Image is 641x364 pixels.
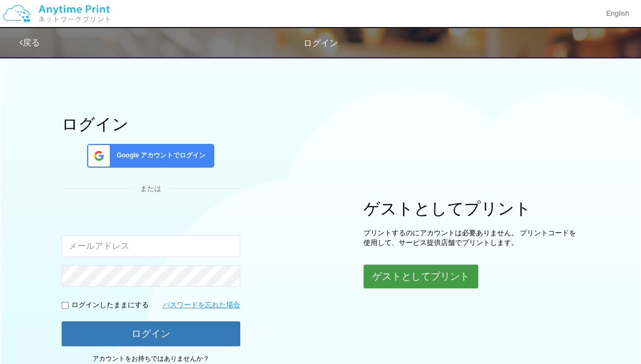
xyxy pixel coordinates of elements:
[364,264,478,288] button: ゲストとしてプリント
[62,235,240,257] input: メールアドレス
[364,200,580,217] h1: ゲストとしてプリント
[71,300,149,310] p: ログインしたままにする
[19,38,40,47] a: 戻る
[364,228,580,248] p: プリントするのにアカウントは必要ありません。 プリントコードを使用して、サービス提供店舗でプリントします。
[163,300,240,310] a: パスワードを忘れた場合
[62,115,240,133] h1: ログイン
[303,38,338,48] span: ログイン
[62,184,240,194] div: または
[62,321,240,346] button: ログイン
[113,151,206,160] span: Google アカウントでログイン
